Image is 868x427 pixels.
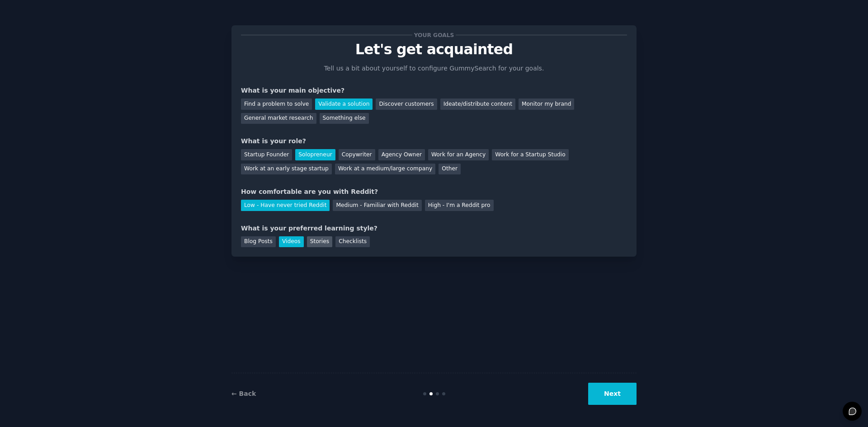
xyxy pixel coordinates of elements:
[241,200,330,211] div: Low - Have never tried Reddit
[588,383,637,405] button: Next
[241,187,627,197] div: How comfortable are you with Reddit?
[307,236,332,248] div: Stories
[241,86,627,95] div: What is your main objective?
[376,99,437,110] div: Discover customers
[519,99,574,110] div: Monitor my brand
[378,149,425,160] div: Agency Owner
[279,236,304,248] div: Videos
[428,149,489,160] div: Work for an Agency
[335,236,370,248] div: Checklists
[241,224,627,233] div: What is your preferred learning style?
[412,30,456,40] span: Your goals
[320,113,369,124] div: Something else
[339,149,375,160] div: Copywriter
[241,149,292,160] div: Startup Founder
[333,200,421,211] div: Medium - Familiar with Reddit
[241,42,627,57] p: Let's get acquainted
[295,149,335,160] div: Solopreneur
[241,99,312,110] div: Find a problem to solve
[241,164,332,175] div: Work at an early stage startup
[335,164,435,175] div: Work at a medium/large company
[439,164,461,175] div: Other
[320,64,548,73] p: Tell us a bit about yourself to configure GummySearch for your goals.
[425,200,494,211] div: High - I'm a Reddit pro
[315,99,373,110] div: Validate a solution
[241,236,276,248] div: Blog Posts
[241,113,316,124] div: General market research
[492,149,568,160] div: Work for a Startup Studio
[231,390,256,397] a: ← Back
[440,99,515,110] div: Ideate/distribute content
[241,136,627,146] div: What is your role?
